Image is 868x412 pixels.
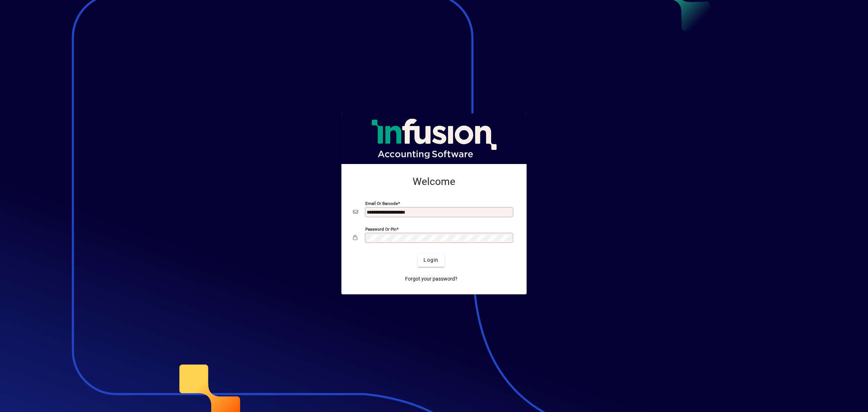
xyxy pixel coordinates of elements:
[402,273,460,286] a: Forgot your password?
[405,275,458,283] span: Forgot your password?
[418,254,444,267] button: Login
[365,201,398,206] mat-label: Email or Barcode
[424,256,438,264] span: Login
[353,176,515,188] h2: Welcome
[365,226,396,231] mat-label: Password or Pin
